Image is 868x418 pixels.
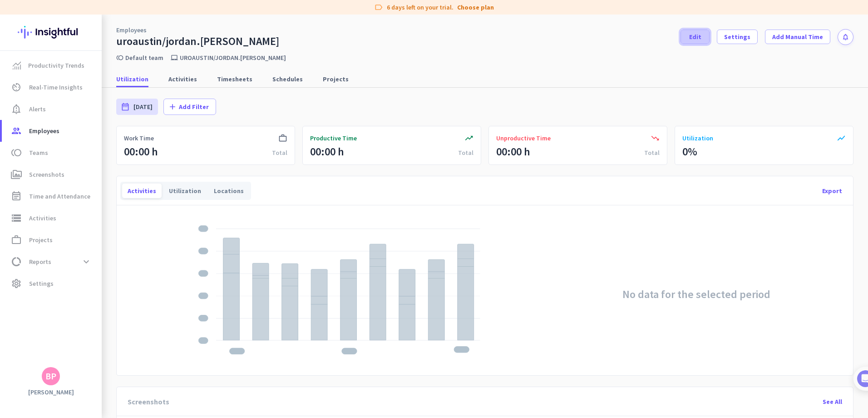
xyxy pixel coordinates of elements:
span: Work Time [124,134,154,143]
span: Settings [29,278,54,289]
button: Settings [717,30,758,44]
i: av_timer [11,82,22,93]
h1: Tasks [77,4,106,20]
span: Productive Time [310,134,357,143]
span: Tasks [149,306,168,313]
span: Projects [323,75,349,84]
span: Help [106,306,121,313]
span: Settings [724,32,750,41]
i: laptop_mac [171,54,178,61]
div: Add employees [35,158,154,167]
i: storage [11,213,22,224]
div: Export [815,180,849,202]
a: storageActivities [2,207,102,229]
span: Employees [29,125,59,136]
button: Add Manual Time [765,30,830,44]
h2: No data for the selected period [622,289,770,300]
button: Tasks [136,284,182,320]
a: settingsSettings [2,273,102,294]
a: work_outlineProjects [2,229,102,251]
i: date_range [121,102,130,111]
i: trending_down [651,134,660,143]
span: Edit [689,32,701,41]
div: uroaustin/jordan.[PERSON_NAME] [116,35,279,48]
button: expand_more [78,254,94,270]
div: Total [272,148,287,157]
span: Activities [29,213,56,224]
button: addAdd Filter [163,99,216,115]
span: [DATE] [133,102,153,111]
span: Utilization [682,134,713,143]
div: 00:00 h [496,144,530,159]
button: Edit [681,30,710,44]
div: Locations [208,184,249,198]
span: Activities [168,75,197,84]
a: notification_importantAlerts [2,98,102,120]
div: BP [45,372,56,381]
div: Total [644,148,660,157]
span: Time and Attendance [29,191,90,202]
a: groupEmployees [2,120,102,142]
span: Real-Time Insights [29,82,83,93]
img: Profile image for Tamara [32,95,47,109]
a: data_usageReportsexpand_more [2,251,102,273]
div: Initial tracking settings and how to edit them [35,262,154,280]
a: Default team [125,54,163,62]
span: Add Filter [179,102,209,111]
span: Teams [29,147,48,158]
div: Close [159,4,176,20]
span: Reports [29,256,51,267]
span: Messages [53,306,84,313]
img: placeholder-stacked-chart.svg [198,225,480,354]
div: 2Initial tracking settings and how to edit them [17,259,165,280]
a: Employees [116,25,147,35]
a: Choose plan [457,3,494,12]
div: Total [458,148,473,157]
div: Activities [122,184,162,198]
img: Insightful logo [18,15,84,50]
span: Screenshots [29,169,64,180]
div: Utilization [163,184,207,198]
span: Alerts [29,104,46,114]
span: Productivity Trends [28,60,84,71]
i: perm_media [11,169,22,180]
i: trending_up [464,134,473,143]
span: Schedules [272,75,303,84]
span: Unproductive Time [496,134,551,143]
div: 0% [682,144,697,159]
div: 00:00 h [310,144,344,159]
i: group [11,125,22,136]
a: tollTeams [2,142,102,164]
button: Help [91,284,136,320]
div: Screenshots [122,394,175,409]
span: Home [13,306,32,313]
span: Utilization [116,75,148,84]
i: label [374,3,383,12]
div: See All [815,391,849,413]
i: toll [116,54,123,61]
button: Messages [45,284,91,320]
div: It's time to add your employees! This is crucial since Insightful will start collecting their act... [35,173,158,211]
i: notifications [842,33,849,41]
div: [PERSON_NAME] from Insightful [50,98,149,107]
div: You're just a few steps away from completing the essential app setup [13,68,169,90]
a: event_noteTime and Attendance [2,185,102,207]
i: settings [11,278,22,289]
p: About 10 minutes [116,119,173,129]
a: menu-itemProductivity Trends [2,55,102,76]
i: toll [11,147,22,158]
div: 1Add employees [17,155,165,169]
div: 00:00 h [124,144,158,159]
p: uroaustin/jordan.[PERSON_NAME] [180,54,286,62]
i: show_chart [837,134,846,143]
a: perm_mediaScreenshots [2,164,102,185]
button: notifications [838,29,853,45]
i: notification_important [11,104,22,114]
p: 4 steps [9,119,32,129]
span: Timesheets [217,75,252,84]
i: work_outline [11,234,22,245]
i: work_outline [278,134,287,143]
a: av_timerReal-Time Insights [2,76,102,98]
i: data_usage [11,256,22,267]
button: Add your employees [35,219,123,237]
